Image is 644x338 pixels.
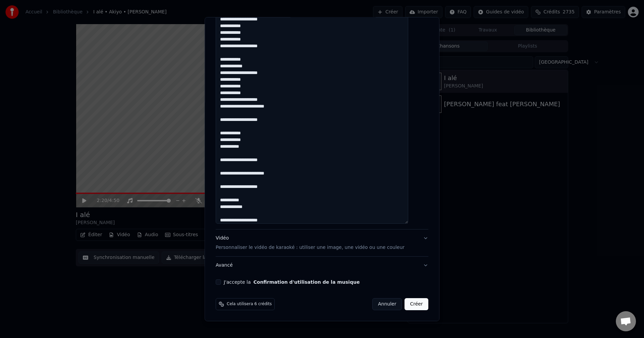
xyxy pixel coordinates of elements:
[405,298,428,310] button: Créer
[216,229,428,256] button: VidéoPersonnaliser le vidéo de karaoké : utiliser une image, une vidéo ou une couleur
[224,280,360,284] label: J'accepte la
[254,280,360,284] button: J'accepte la
[227,301,272,307] span: Cela utilisera 6 crédits
[372,298,402,310] button: Annuler
[216,257,428,274] button: Avancé
[216,235,405,251] div: Vidéo
[216,244,405,251] p: Personnaliser le vidéo de karaoké : utiliser une image, une vidéo ou une couleur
